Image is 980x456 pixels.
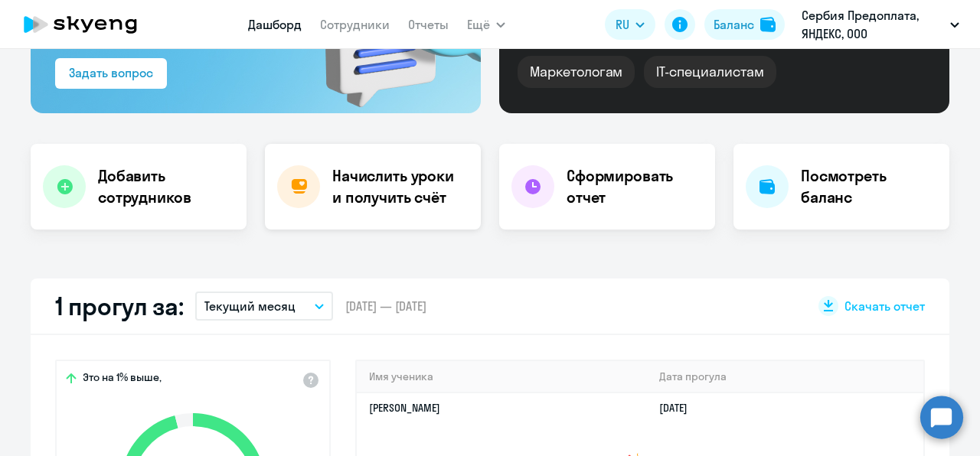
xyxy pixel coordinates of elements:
button: Ещё [467,9,505,40]
h4: Сформировать отчет [567,165,703,208]
p: Сербия Предоплата, ЯНДЕКС, ООО [802,6,944,43]
button: Текущий месяц [195,292,333,321]
img: balance [760,17,776,32]
div: Баланс [714,15,754,34]
h4: Посмотреть баланс [801,165,937,208]
button: Сербия Предоплата, ЯНДЕКС, ООО [794,6,967,43]
p: Текущий месяц [204,297,296,315]
h2: 1 прогул за: [55,291,183,321]
th: Дата прогула [647,361,923,392]
button: RU [605,9,655,40]
span: RU [616,15,629,34]
button: Балансbalance [704,9,785,40]
div: Задать вопрос [69,64,153,82]
button: Задать вопрос [55,58,167,89]
th: Имя ученика [357,361,647,392]
span: Ещё [467,15,490,34]
a: Отчеты [408,17,449,32]
div: IT-специалистам [644,56,776,88]
a: Сотрудники [320,17,390,32]
a: Дашборд [248,17,302,32]
span: Это на 1% выше, [83,370,162,389]
h4: Добавить сотрудников [98,165,234,208]
a: [DATE] [659,401,700,415]
span: [DATE] — [DATE] [345,298,426,314]
span: Скачать отчет [844,298,925,314]
div: Маркетологам [518,56,635,88]
h4: Начислить уроки и получить счёт [332,165,465,208]
a: [PERSON_NAME] [369,401,440,415]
